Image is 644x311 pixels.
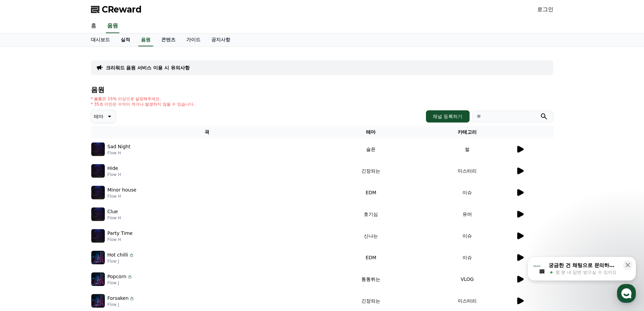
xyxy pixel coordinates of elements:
p: Flow H [108,215,121,221]
th: 카테고리 [419,126,516,138]
td: 썰 [419,138,516,160]
p: Party Time [108,230,133,237]
td: 이슈 [419,225,516,247]
a: 가이드 [181,34,206,46]
p: * 볼륨은 15% 이상으로 설정해주세요. [91,96,195,102]
a: 설정 [87,215,130,231]
a: 크리워드 음원 서비스 이용 시 유의사항 [106,64,190,71]
img: music [91,251,105,264]
p: Flow H [108,172,121,177]
a: 실적 [115,34,136,46]
td: VLOG [419,268,516,290]
img: music [91,164,105,178]
th: 곡 [91,126,323,138]
p: Flow J [108,302,135,307]
td: 신나는 [323,225,419,247]
span: 대화 [62,225,70,230]
span: 설정 [104,225,113,230]
h4: 음원 [91,86,553,93]
button: 테마 [91,110,116,123]
a: 대시보드 [86,34,115,46]
th: 테마 [323,126,419,138]
img: music [91,272,105,286]
p: Hide [108,165,118,172]
p: Minor house [108,186,137,194]
td: 긴장되는 [323,160,419,182]
button: 채널 등록하기 [426,110,469,123]
img: music [91,294,105,308]
td: EDM [323,247,419,268]
p: Flow J [108,259,134,264]
img: music [91,229,105,243]
p: Forsaken [108,295,129,302]
a: 음원 [106,19,119,33]
td: 이슈 [419,247,516,268]
td: 통통튀는 [323,268,419,290]
a: 대화 [45,215,87,231]
p: Flow H [108,194,137,199]
p: Flow J [108,280,133,286]
a: 콘텐츠 [156,34,181,46]
p: Hot chilli [108,251,128,259]
p: Clue [108,208,118,215]
p: * 35초 미만은 수익이 적거나 발생하지 않을 수 있습니다. [91,102,195,107]
span: 홈 [21,225,25,230]
td: 슬픈 [323,138,419,160]
span: CReward [102,4,142,15]
td: 유머 [419,203,516,225]
p: 테마 [94,112,103,121]
a: 음원 [138,34,153,46]
img: music [91,207,105,221]
td: 호기심 [323,203,419,225]
p: Flow H [108,237,133,242]
a: 홈 [86,19,102,33]
td: 이슈 [419,182,516,203]
a: CReward [91,4,142,15]
a: 공지사항 [206,34,236,46]
p: Sad Night [108,143,130,150]
p: Popcorn [108,273,126,280]
p: Flow H [108,150,130,156]
td: EDM [323,182,419,203]
img: music [91,142,105,156]
td: 미스터리 [419,160,516,182]
img: music [91,186,105,199]
a: 로그인 [537,5,553,14]
a: 홈 [2,215,45,231]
